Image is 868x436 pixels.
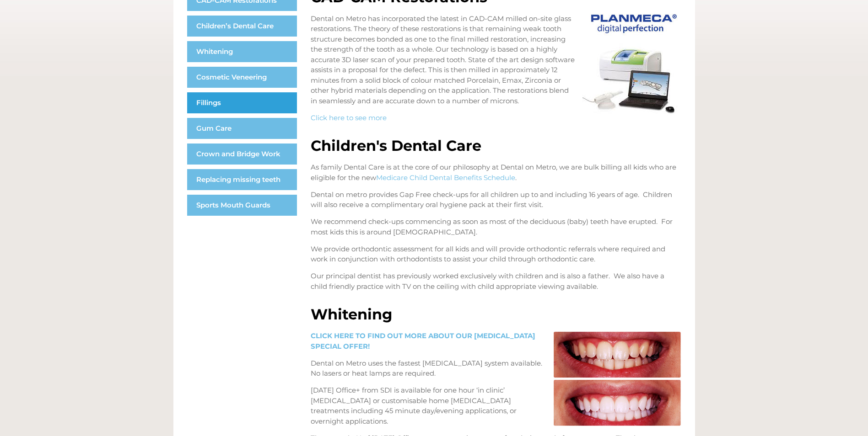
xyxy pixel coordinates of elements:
a: Children’s Dental Care [187,16,297,37]
p: Dental on metro provides Gap Free check-ups for all children up to and including 16 years of age.... [311,190,681,210]
p: [DATE] Office+ from SDI is available for one hour ‘in clinic’ [MEDICAL_DATA] or customisable home... [311,385,681,426]
a: Sports Mouth Guards [187,195,297,216]
h2: Whitening [311,307,681,322]
p: We provide orthodontic assessment for all kids and will provide orthodontic referrals where requi... [311,244,681,265]
h2: Children's Dental Care [311,138,681,153]
a: Fillings [187,92,297,113]
a: Click here to see more [311,113,387,122]
p: Dental on Metro uses the fastest [MEDICAL_DATA] system available. No lasers or heat lamps are req... [311,358,681,379]
a: Medicare Child Dental Benefits Schedule [376,173,515,182]
a: Replacing missing teeth [187,169,297,190]
p: Our principal dentist has previously worked exclusively with children and is also a father. We al... [311,271,681,292]
a: Cosmetic Veneering [187,67,297,88]
p: We recommend check-ups commencing as soon as most of the deciduous (baby) teeth have erupted. For... [311,217,681,237]
a: Crown and Bridge Work [187,144,297,165]
a: Gum Care [187,118,297,139]
a: Whitening [187,41,297,62]
p: Dental on Metro has incorporated the latest in CAD-CAM milled on-site glass restorations. The the... [311,14,681,106]
p: As family Dental Care is at the core of our philosophy at Dental on Metro, we are bulk billing al... [311,162,681,183]
a: CLICK HERE TO FIND OUT MORE ABOUT OUR [MEDICAL_DATA] SPECIAL OFFER! [311,331,535,351]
